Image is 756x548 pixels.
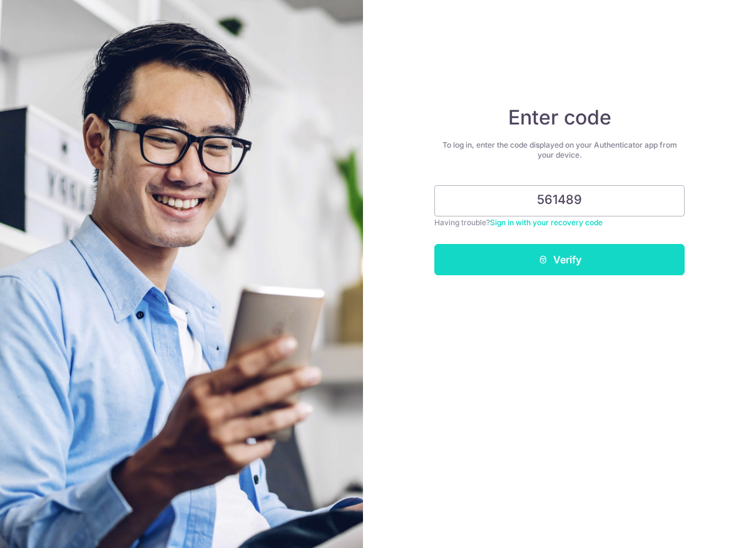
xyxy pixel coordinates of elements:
a: Sign in with your recovery code [490,218,603,227]
div: To log in, enter the code displayed on your Authenticator app from your device. [434,140,685,160]
button: Verify [434,244,685,275]
h4: Enter code [434,105,685,130]
input: Enter 6 digit code [434,185,685,216]
div: Having trouble? [434,216,685,229]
